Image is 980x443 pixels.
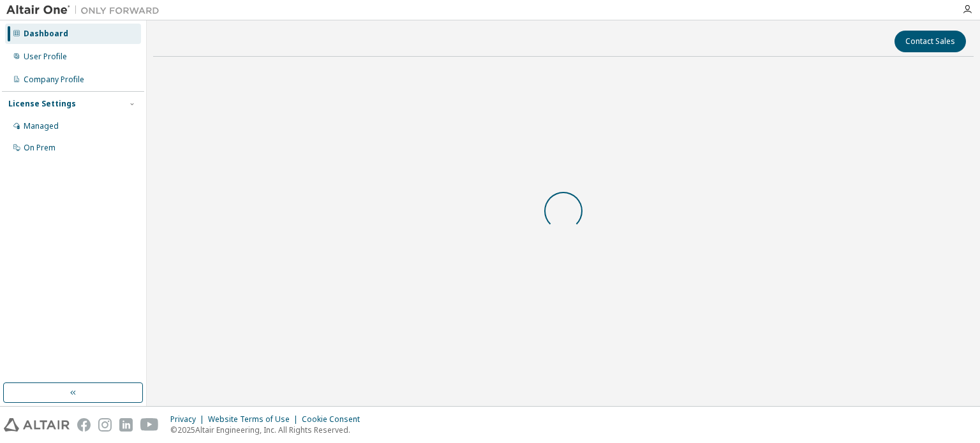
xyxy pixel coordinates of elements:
[170,425,367,435] p: © 2025 Altair Engineering, Inc. All Rights Reserved.
[895,31,966,52] button: Contact Sales
[24,143,56,153] div: On Prem
[208,414,302,425] div: Website Terms of Use
[302,414,367,425] div: Cookie Consent
[119,418,133,432] img: linkedin.svg
[24,29,68,39] div: Dashboard
[24,52,67,62] div: User Profile
[24,75,84,85] div: Company Profile
[6,4,166,17] img: Altair One
[98,418,112,432] img: instagram.svg
[24,121,59,131] div: Managed
[140,418,159,432] img: youtube.svg
[77,418,91,432] img: facebook.svg
[4,418,70,432] img: altair_logo.svg
[170,414,208,425] div: Privacy
[8,99,76,109] div: License Settings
